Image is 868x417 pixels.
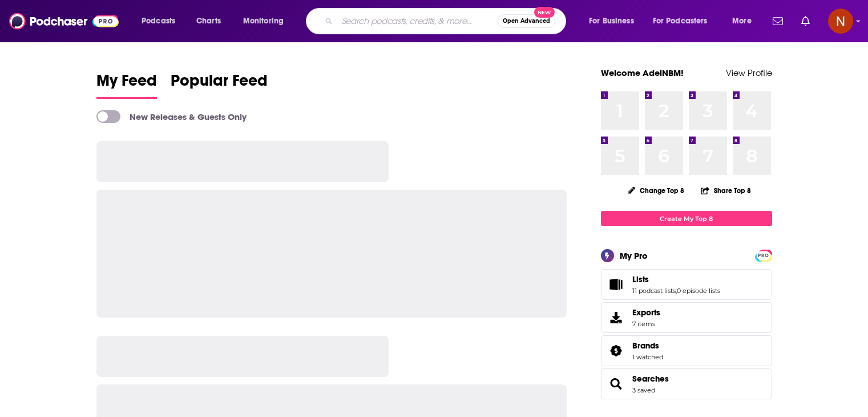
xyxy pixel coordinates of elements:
span: Lists [632,274,649,284]
button: Open AdvancedNew [498,14,555,28]
span: Searches [601,368,772,399]
a: Show notifications dropdown [768,11,788,31]
span: Brands [601,335,772,366]
span: PRO [757,251,770,260]
a: New Releases & Guests Only [96,110,247,123]
div: Search podcasts, credits, & more... [317,8,577,34]
a: Searches [605,376,628,392]
button: open menu [235,12,298,30]
span: Open Advanced [503,18,550,24]
a: Exports [601,302,772,333]
a: 3 saved [632,386,655,394]
a: Brands [632,340,663,351]
span: Lists [601,269,772,300]
a: View Profile [726,67,772,78]
span: , [676,287,677,295]
a: Welcome AdelNBM! [601,67,684,78]
button: open menu [724,12,766,30]
span: More [732,13,752,29]
a: Brands [605,343,628,359]
button: Share Top 8 [700,179,752,202]
button: open menu [134,12,190,30]
button: Change Top 8 [621,183,692,198]
div: My Pro [620,250,648,261]
a: 1 watched [632,353,663,361]
a: Popular Feed [171,71,268,99]
span: Podcasts [142,13,175,29]
button: open menu [645,12,724,30]
img: User Profile [828,9,853,34]
span: New [534,7,555,18]
span: Exports [632,307,660,318]
a: Charts [189,12,228,30]
span: For Business [589,13,634,29]
a: Create My Top 8 [601,211,772,226]
span: Charts [196,13,221,29]
input: Search podcasts, credits, & more... [337,12,498,30]
span: Exports [605,310,628,326]
a: 11 podcast lists [632,287,676,295]
button: open menu [581,12,648,30]
span: My Feed [96,71,157,97]
a: Searches [632,374,669,384]
img: Podchaser - Follow, Share and Rate Podcasts [9,10,119,32]
a: Show notifications dropdown [797,11,814,31]
a: PRO [757,251,770,259]
span: Popular Feed [171,71,268,97]
span: 7 items [632,320,660,328]
a: Lists [632,274,720,284]
a: 0 episode lists [677,287,720,295]
span: Monitoring [243,13,284,29]
span: For Podcasters [653,13,708,29]
a: My Feed [96,71,157,99]
span: Logged in as AdelNBM [828,9,853,34]
span: Brands [632,340,659,351]
a: Lists [605,276,628,292]
button: Show profile menu [828,9,853,34]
